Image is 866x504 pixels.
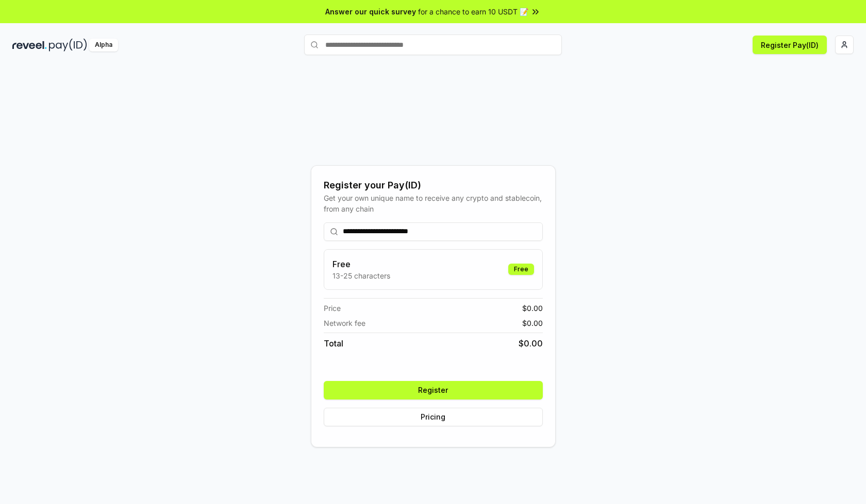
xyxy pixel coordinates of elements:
img: pay_id [49,39,87,51]
div: Alpha [89,39,118,51]
span: Total [324,337,343,350]
div: Free [508,264,534,275]
h3: Free [332,258,390,270]
span: for a chance to earn 10 USDT 📝 [418,6,528,17]
div: Get your own unique name to receive any crypto and stablecoin, from any chain [324,193,543,214]
span: Price [324,303,341,314]
span: $ 0.00 [522,303,543,314]
button: Register Pay(ID) [753,36,827,54]
button: Pricing [324,408,543,426]
button: Register [324,381,543,399]
p: 13-25 characters [332,270,390,281]
span: $ 0.00 [519,337,543,350]
span: Network fee [324,318,365,328]
span: Answer our quick survey [325,6,416,17]
div: Register your Pay(ID) [324,178,543,193]
span: $ 0.00 [522,318,543,328]
img: reveel_dark [12,39,47,51]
